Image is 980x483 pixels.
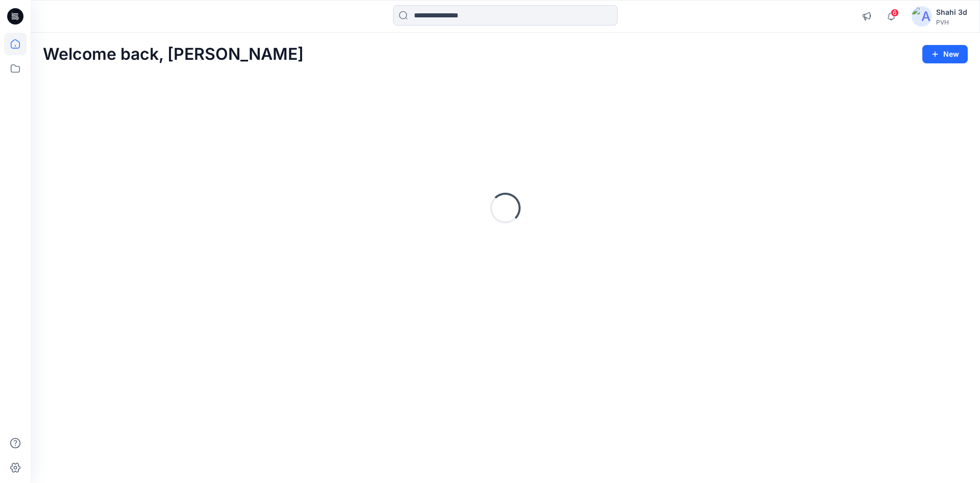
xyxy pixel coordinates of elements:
[43,45,304,64] h2: Welcome back, [PERSON_NAME]
[922,45,968,63] button: New
[912,6,932,27] img: avatar
[891,9,899,17] span: 6
[936,18,967,26] div: PVH
[936,6,967,18] div: Shahi 3d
